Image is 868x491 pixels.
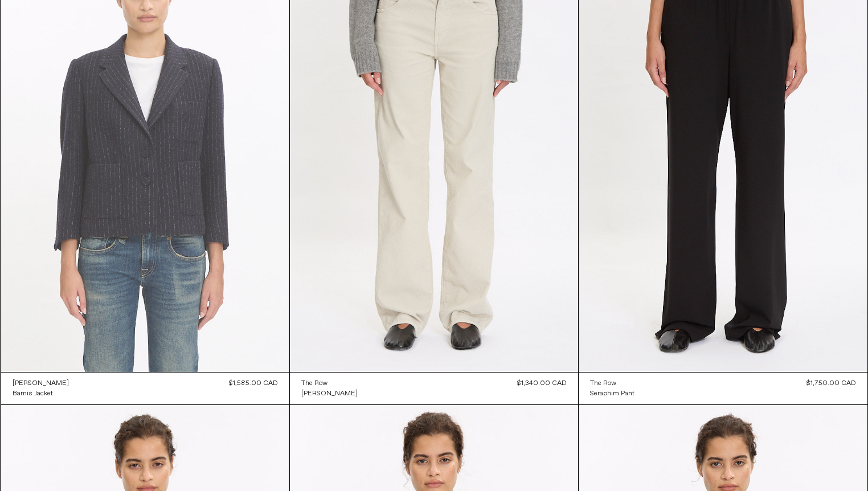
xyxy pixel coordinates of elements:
a: Seraphim Pant [590,388,634,399]
div: The Row [590,379,616,388]
a: The Row [301,378,358,388]
div: Bamis Jacket [13,389,53,399]
a: The Row [590,378,634,388]
div: [PERSON_NAME] [13,379,69,388]
div: The Row [301,379,327,388]
div: $1,750.00 CAD [806,378,856,388]
div: Seraphim Pant [590,389,634,399]
div: [PERSON_NAME] [301,389,358,399]
div: $1,585.00 CAD [229,378,278,388]
div: $1,340.00 CAD [517,378,567,388]
a: [PERSON_NAME] [301,388,358,399]
a: Bamis Jacket [13,388,69,399]
a: [PERSON_NAME] [13,378,69,388]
